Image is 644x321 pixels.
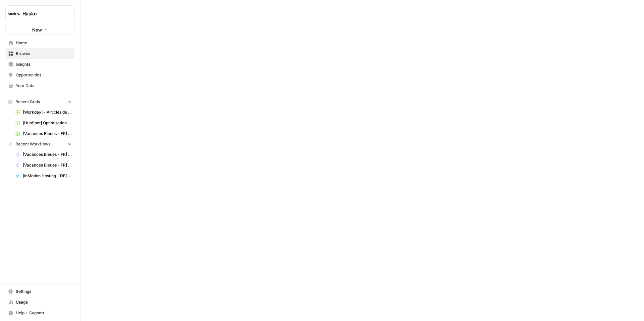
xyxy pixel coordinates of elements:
[23,109,72,115] span: [Workday] - Articles de blog
[12,128,75,139] a: [Vacances Bleues - FR] Pages refonte sites hôtels - [GEOGRAPHIC_DATA] Grid
[12,171,75,181] a: [InMotion Hosting - DE] - article de blog 2000 mots
[12,107,75,118] a: [Workday] - Articles de blog
[5,5,75,22] button: Workspace: Haskn
[16,288,72,295] span: Settings
[16,299,72,305] span: Usage
[5,286,75,297] a: Settings
[5,308,75,318] button: Help + Support
[16,310,72,316] span: Help + Support
[32,26,42,33] span: New
[8,8,20,20] img: Haskn Logo
[5,80,75,91] a: Your Data
[16,72,72,78] span: Opportunities
[5,139,75,149] button: Recent Workflows
[23,151,72,157] span: [Vacances Bleues - FR] Pages refonte sites hôtels - [GEOGRAPHIC_DATA]
[16,51,72,57] span: Browse
[5,48,75,59] a: Browse
[5,97,75,107] button: Recent Grids
[5,297,75,308] a: Usage
[16,40,72,46] span: Home
[12,118,75,128] a: [HubSpot] Optimisation - Articles de blog
[22,10,63,17] span: Haskn
[15,99,40,105] span: Recent Grids
[23,131,72,137] span: [Vacances Bleues - FR] Pages refonte sites hôtels - [GEOGRAPHIC_DATA] Grid
[5,25,75,35] button: New
[5,59,75,70] a: Insights
[23,162,72,168] span: [Vacances Bleues - FR] Pages refonte sites hôtels - [GEOGRAPHIC_DATA]
[15,141,50,147] span: Recent Workflows
[5,38,75,48] a: Home
[12,160,75,171] a: [Vacances Bleues - FR] Pages refonte sites hôtels - [GEOGRAPHIC_DATA]
[23,173,72,179] span: [InMotion Hosting - DE] - article de blog 2000 mots
[5,70,75,80] a: Opportunities
[12,149,75,160] a: [Vacances Bleues - FR] Pages refonte sites hôtels - [GEOGRAPHIC_DATA]
[16,83,72,89] span: Your Data
[16,61,72,67] span: Insights
[23,120,72,126] span: [HubSpot] Optimisation - Articles de blog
